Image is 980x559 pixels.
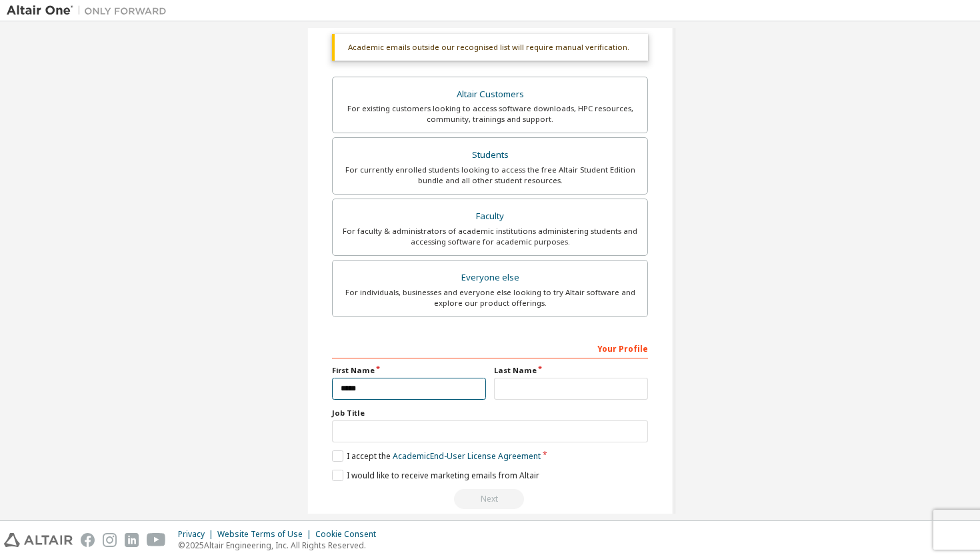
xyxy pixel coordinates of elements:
label: Last Name [494,365,648,376]
p: © 2025 Altair Engineering, Inc. All Rights Reserved. [178,540,384,551]
label: I would like to receive marketing emails from Altair [332,470,539,481]
img: youtube.svg [147,533,166,547]
label: First Name [332,365,486,376]
img: linkedin.svg [125,533,139,547]
div: Read and acccept EULA to continue [332,489,648,509]
div: Altair Customers [341,85,639,104]
img: facebook.svg [81,533,95,547]
div: Academic emails outside our recognised list will require manual verification. [332,34,648,61]
div: Your Profile [332,337,648,358]
div: For individuals, businesses and everyone else looking to try Altair software and explore our prod... [341,287,639,308]
div: For currently enrolled students looking to access the free Altair Student Edition bundle and all ... [341,165,639,186]
div: Privacy [178,529,217,540]
div: Website Terms of Use [217,529,315,540]
img: altair_logo.svg [4,533,73,547]
div: For faculty & administrators of academic institutions administering students and accessing softwa... [341,226,639,247]
a: Academic End-User License Agreement [393,450,541,462]
div: Students [341,146,639,165]
div: Everyone else [341,269,639,287]
div: Cookie Consent [315,529,384,540]
div: Faculty [341,207,639,226]
label: Job Title [332,408,648,418]
div: For existing customers looking to access software downloads, HPC resources, community, trainings ... [341,103,639,125]
label: I accept the [332,450,541,462]
img: Altair One [7,4,173,17]
img: instagram.svg [103,533,117,547]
